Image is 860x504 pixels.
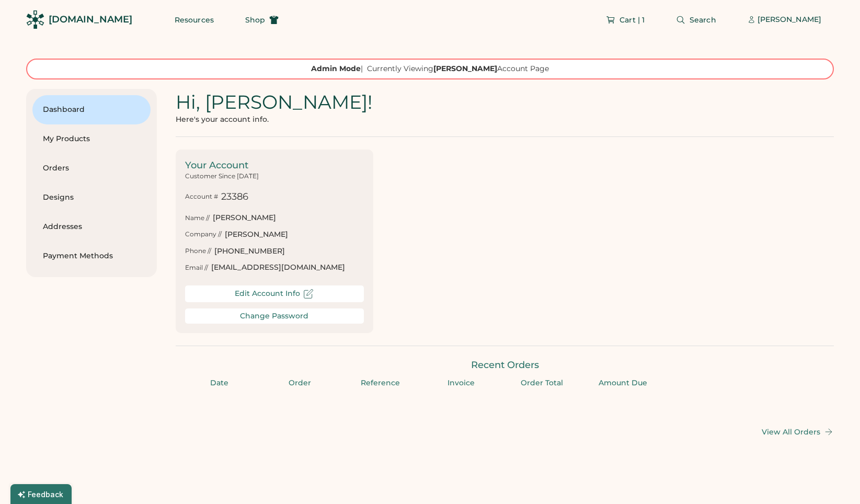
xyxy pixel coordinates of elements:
[211,262,345,273] div: [EMAIL_ADDRESS][DOMAIN_NAME]
[185,230,222,239] div: Company //
[586,378,660,388] div: Amount Due
[185,264,208,272] div: Email //
[758,15,821,25] div: [PERSON_NAME]
[245,16,265,24] span: Shop
[593,9,657,30] button: Cart | 1
[43,192,140,203] div: Designs
[505,378,579,388] div: Order Total
[176,89,372,115] div: Hi, [PERSON_NAME]!
[26,10,44,29] img: Rendered Logo - Screens
[433,64,497,73] strong: [PERSON_NAME]
[343,378,418,388] div: Reference
[311,64,361,73] strong: Admin Mode
[235,289,300,298] div: Edit Account Info
[43,222,140,232] div: Addresses
[176,359,834,372] div: Recent Orders
[43,251,140,261] div: Payment Methods
[233,9,291,30] button: Shop
[663,9,729,30] button: Search
[240,312,308,320] div: Change Password
[185,214,210,223] div: Name //
[185,172,259,181] div: Customer Since [DATE]
[185,159,364,172] div: Your Account
[43,105,140,115] div: Dashboard
[185,247,211,256] div: Phone //
[182,378,256,388] div: Date
[762,428,820,437] div: View All Orders
[162,9,226,30] button: Resources
[214,246,285,257] div: [PHONE_NUMBER]
[810,457,855,502] iframe: Front Chat
[225,230,288,240] div: [PERSON_NAME]
[43,134,140,144] div: My Products
[176,115,269,124] div: Here's your account info.
[43,163,140,174] div: Orders
[221,190,248,203] div: 23386
[311,64,549,74] div: | Currently Viewing Account Page
[690,16,716,24] span: Search
[185,192,218,201] div: Account #
[49,13,132,26] div: [DOMAIN_NAME]
[424,378,498,388] div: Invoice
[262,378,337,388] div: Order
[213,213,276,223] div: [PERSON_NAME]
[620,16,645,24] span: Cart | 1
